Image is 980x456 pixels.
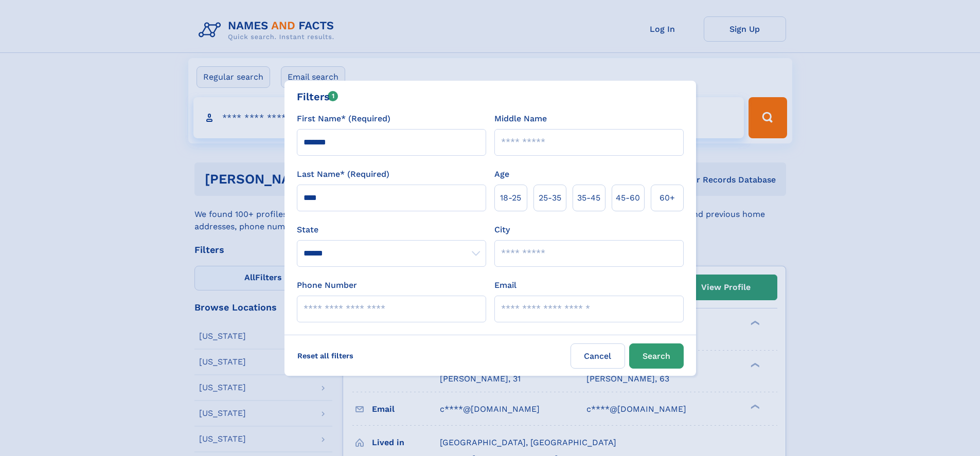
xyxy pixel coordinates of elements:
label: Email [494,279,516,291]
label: Middle Name [494,113,547,125]
label: First Name* (Required) [297,113,390,125]
div: Filters [297,89,338,104]
label: Age [494,168,509,180]
button: Search [629,343,684,369]
label: State [297,224,486,236]
label: City [494,224,510,236]
span: 25‑35 [539,192,561,204]
label: Last Name* (Required) [297,168,389,180]
label: Reset all filters [291,343,360,368]
label: Phone Number [297,279,357,291]
span: 18‑25 [500,192,521,204]
span: 60+ [660,192,675,204]
span: 45‑60 [616,192,640,204]
span: 35‑45 [577,192,600,204]
label: Cancel [571,343,625,369]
